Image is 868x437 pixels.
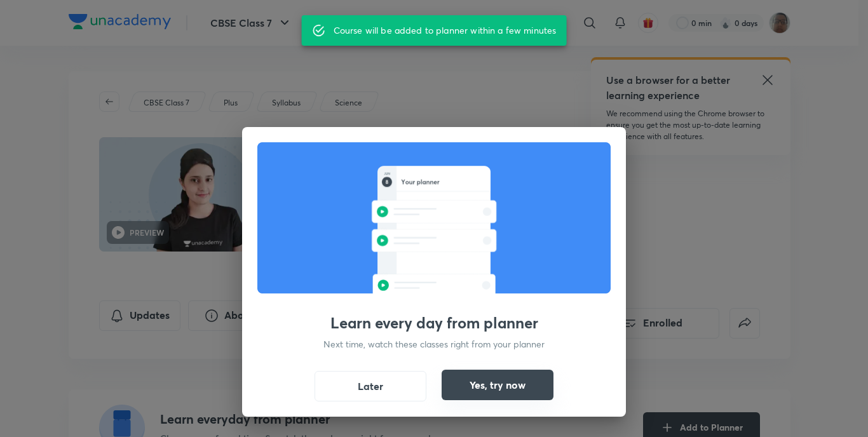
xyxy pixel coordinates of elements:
g: PM [380,235,384,237]
g: 5:00 [378,272,388,276]
g: 8 [386,180,388,184]
h3: Learn every day from planner [330,314,538,332]
g: PM [380,206,384,208]
p: Next time, watch these classes right from your planner [323,337,545,351]
g: Your planner [402,180,440,185]
g: PM [381,280,384,282]
button: Yes, try now [442,370,553,400]
button: Later [315,371,426,401]
div: Course will be added to planner within a few minutes [334,19,557,42]
g: 5:00 [377,227,386,231]
g: 5:00 [377,199,386,202]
